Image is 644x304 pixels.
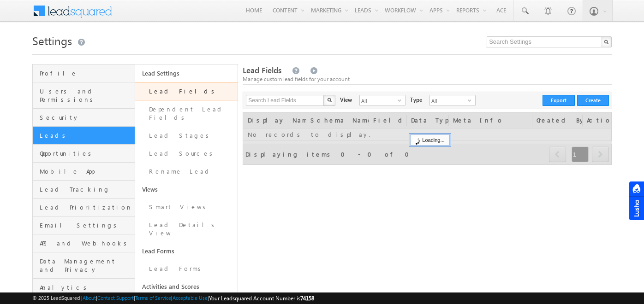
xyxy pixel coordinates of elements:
[40,69,132,77] span: Profile
[135,198,238,216] a: Smart Views
[33,216,135,234] a: Email Settings
[135,242,238,260] a: Lead Forms
[33,82,135,109] a: Users and Permissions
[135,100,238,127] a: Dependent Lead Fields
[40,167,132,175] span: Mobile App
[135,82,238,100] a: Lead Fields
[33,145,135,163] a: Opportunities
[33,163,135,181] a: Mobile App
[32,294,314,303] span: © 2025 LeadSquared | | | | |
[33,199,135,216] a: Lead Prioritization
[360,95,398,105] span: All
[209,295,314,302] span: Your Leadsquared Account Number is
[33,252,135,279] a: Data Management and Privacy
[135,145,238,163] a: Lead Sources
[430,95,468,105] span: All
[410,134,449,146] div: Loading...
[340,95,352,104] div: View
[40,203,132,211] span: Lead Prioritization
[40,87,132,104] span: Users and Permissions
[40,185,132,193] span: Lead Tracking
[40,149,132,158] span: Opportunities
[173,295,208,301] a: Acceptable Use
[410,95,422,104] div: Type
[40,113,132,122] span: Security
[40,221,132,229] span: Email Settings
[327,98,332,102] img: Search
[40,257,132,274] span: Data Management and Privacy
[487,36,612,47] input: Search Settings
[135,216,238,242] a: Lead Details View
[33,181,135,199] a: Lead Tracking
[40,283,132,292] span: Analytics
[300,295,314,302] span: 74158
[243,75,612,83] div: Manage custom lead fields for your account
[33,127,135,145] a: Leads
[33,234,135,252] a: API and Webhooks
[243,65,281,76] span: Lead Fields
[40,239,132,247] span: API and Webhooks
[468,98,475,103] span: select
[33,109,135,127] a: Security
[577,95,609,106] button: Create
[32,33,72,48] span: Settings
[135,64,238,82] a: Lead Settings
[543,95,575,106] button: Export
[135,295,171,301] a: Terms of Service
[135,260,238,278] a: Lead Forms
[135,278,238,295] a: Activities and Scores
[398,98,405,103] span: select
[135,163,238,181] a: Rename Lead
[97,295,134,301] a: Contact Support
[40,131,132,140] span: Leads
[33,64,135,82] a: Profile
[135,127,238,145] a: Lead Stages
[135,181,238,198] a: Views
[33,279,135,297] a: Analytics
[83,295,96,301] a: About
